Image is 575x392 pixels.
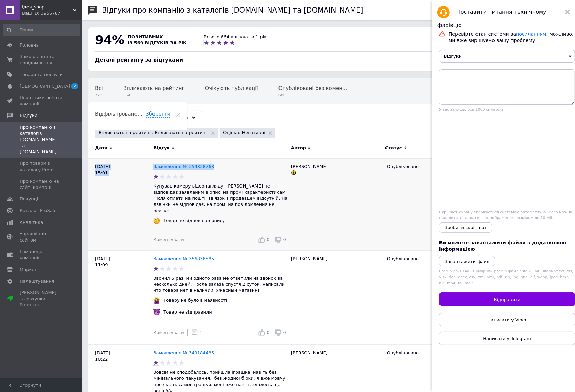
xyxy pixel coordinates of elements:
span: Впливають на рейтинг: Впливають на рейтинг [98,130,208,136]
span: Аналітика [20,219,43,226]
span: Опубліковані без комен... [278,85,347,91]
span: 554 [123,93,185,98]
div: Товар не відповідав опису [162,218,227,224]
span: Написати у Viber [487,317,527,322]
div: [DATE] 11:09 [88,251,153,345]
div: [DATE] 15:01 [88,159,153,251]
span: Про компанію з каталогів [DOMAIN_NAME] та [DOMAIN_NAME] [20,124,63,155]
span: Каталог ProSale [20,208,56,214]
span: Головна [20,42,39,48]
div: Товар не відправили [162,309,213,315]
div: Опубліковано [387,164,472,170]
span: 0 [267,330,269,335]
div: Опубліковані без коментаря [272,78,361,104]
span: Показники роботи компанії [20,95,63,107]
span: Про компанію на сайті компанії [20,178,63,191]
span: Відгук [153,145,170,151]
span: Впливають на рейтинг [123,85,185,91]
span: У вас залишилось 1000 символів [439,107,504,112]
span: [DEMOGRAPHIC_DATA] [20,83,70,89]
div: Ваш ID: 3956787 [22,10,82,16]
img: :woman-gesturing-no: [153,297,160,304]
a: посиланням [516,31,546,37]
i: Завантажити файл [445,259,489,264]
span: Замовлення та повідомлення [20,54,63,66]
span: Зробити скріншот [445,225,487,230]
span: 94% [95,33,124,47]
span: Деталі рейтингу за відгуками [95,57,183,63]
span: Ідея_shop [22,4,73,10]
div: Опубліковано [387,256,472,262]
div: Опубліковано [387,350,472,356]
span: Відгуки [439,50,575,63]
span: Про товари з каталогу Prom [20,160,63,173]
img: :imp: [153,309,160,316]
a: Screenshot.png [439,119,527,207]
span: Дата [95,145,108,151]
span: Автор [291,145,306,151]
span: Покупці [20,196,38,202]
div: 1 [191,329,202,336]
img: :face_with_monocle: [153,217,160,224]
span: Налаштування [20,278,54,284]
span: Відправити [494,297,520,302]
div: Prom топ [20,302,63,308]
span: Зберегти [146,111,170,118]
span: 1 [200,330,202,335]
div: Коментувати [153,329,184,336]
span: 0 [267,237,269,242]
a: Замовлення № 349184485 [153,350,214,355]
span: Всі [95,85,103,91]
div: [PERSON_NAME] [288,251,383,345]
span: Статус [385,145,402,151]
h1: Відгуки про компанію з каталогів [DOMAIN_NAME] та [DOMAIN_NAME] [102,6,363,14]
div: Товару не було в наявності [162,297,229,303]
span: 2 [71,83,78,89]
span: [PERSON_NAME] та рахунки [20,290,63,308]
span: 680 [278,93,347,98]
span: Товари та послуги [20,72,63,78]
button: Завантажити файл [439,256,495,266]
span: Маркет [20,267,37,273]
div: Деталі рейтингу за відгуками [95,57,561,64]
span: Очікують публікації [205,85,258,91]
span: Розмір до 10 МБ. Сумарний розмір файлів до 25 МБ. Формат: txt, xls, xlsx, doc, docx, csv, xml, ym... [439,269,573,285]
a: Замовлення № 359838768 [153,164,214,169]
a: Написати у Viber [439,313,575,326]
span: Коментувати [153,330,184,335]
span: Відгуки [20,112,37,119]
span: із 569 відгуків за рік [128,40,187,46]
a: Замовлення № 356836585 [153,256,214,261]
span: позитивних [128,34,163,39]
span: Ви можете завантажити файли з додатковою інформацією [439,240,566,252]
p: Звонил 5 раз, ни одного раза не ответили на звонок за несколько дней. После заказа спустя 2 суток... [153,275,288,294]
button: Зробити скріншот [439,222,492,233]
span: Коментувати [153,237,184,242]
span: Написати у Telegram [483,336,531,341]
input: Пошук [3,24,80,36]
div: Коментувати [153,237,184,243]
span: Скріншот екрану зберігається системою автоматично. Його можна видалити та додати своє зображення ... [439,210,572,220]
div: [PERSON_NAME] [288,159,383,251]
a: Написати у Telegram [439,332,575,345]
p: Купував камеру відеонагляду. [PERSON_NAME] не відповідає заявленим в описі на промі характеристик... [153,183,288,214]
span: 0 [283,237,286,242]
span: 772 [95,93,103,98]
span: Оцінка: Негативні [223,130,265,136]
span: 0 [283,330,286,335]
button: Відправити [439,292,575,306]
span: Гаманець компанії [20,249,63,261]
div: Всього 664 відгука за 1 рік [204,34,267,40]
span: Управління сайтом [20,231,63,243]
span: Відфільтровано... [95,111,142,117]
